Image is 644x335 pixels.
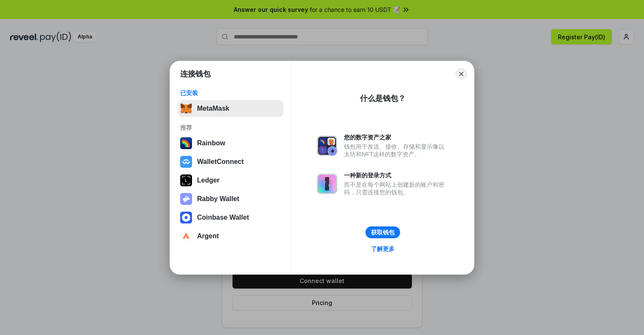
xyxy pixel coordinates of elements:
img: svg+xml,%3Csvg%20fill%3D%22none%22%20height%3D%2233%22%20viewBox%3D%220%200%2035%2033%22%20width%... [180,103,192,114]
img: svg+xml,%3Csvg%20width%3D%2228%22%20height%3D%2228%22%20viewBox%3D%220%200%2028%2028%22%20fill%3D... [180,230,192,242]
div: WalletConnect [197,158,244,166]
img: svg+xml,%3Csvg%20width%3D%2228%22%20height%3D%2228%22%20viewBox%3D%220%200%2028%2028%22%20fill%3D... [180,212,192,223]
div: 而不是在每个网站上创建新的账户和密码，只需连接您的钱包。 [344,181,449,196]
a: 了解更多 [366,243,400,254]
button: Coinbase Wallet [178,209,284,226]
button: Ledger [178,172,284,189]
div: 推荐 [180,124,281,131]
div: 已安装 [180,89,281,97]
div: 您的数字资产之家 [344,133,449,141]
div: Coinbase Wallet [197,214,249,221]
button: Rainbow [178,135,284,152]
div: 什么是钱包？ [360,93,406,103]
img: svg+xml,%3Csvg%20xmlns%3D%22http%3A%2F%2Fwww.w3.org%2F2000%2Fsvg%22%20width%3D%2228%22%20height%3... [180,174,192,186]
img: svg+xml,%3Csvg%20xmlns%3D%22http%3A%2F%2Fwww.w3.org%2F2000%2Fsvg%22%20fill%3D%22none%22%20viewBox... [317,136,337,156]
img: svg+xml,%3Csvg%20width%3D%22120%22%20height%3D%22120%22%20viewBox%3D%220%200%20120%20120%22%20fil... [180,137,192,149]
img: svg+xml,%3Csvg%20xmlns%3D%22http%3A%2F%2Fwww.w3.org%2F2000%2Fsvg%22%20fill%3D%22none%22%20viewBox... [180,193,192,205]
h1: 连接钱包 [180,69,211,79]
div: 钱包用于发送、接收、存储和显示像以太坊和NFT这样的数字资产。 [344,143,449,158]
img: svg+xml,%3Csvg%20xmlns%3D%22http%3A%2F%2Fwww.w3.org%2F2000%2Fsvg%22%20fill%3D%22none%22%20viewBox... [317,174,337,194]
div: Rainbow [197,139,225,147]
div: Rabby Wallet [197,195,239,203]
button: WalletConnect [178,153,284,170]
img: svg+xml,%3Csvg%20width%3D%2228%22%20height%3D%2228%22%20viewBox%3D%220%200%2028%2028%22%20fill%3D... [180,156,192,168]
div: MetaMask [197,105,229,112]
button: Rabby Wallet [178,191,284,207]
button: MetaMask [178,100,284,117]
button: Close [455,68,467,80]
div: Argent [197,232,219,240]
div: Ledger [197,177,219,184]
div: 了解更多 [371,245,395,253]
button: 获取钱包 [365,226,400,238]
div: 获取钱包 [371,229,395,236]
button: Argent [178,228,284,245]
div: 一种新的登录方式 [344,172,449,179]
